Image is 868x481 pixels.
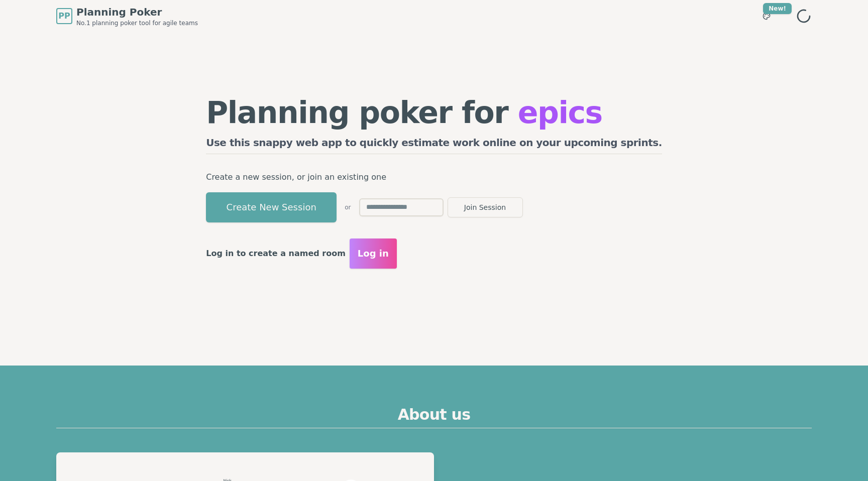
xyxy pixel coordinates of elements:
h2: Use this snappy web app to quickly estimate work online on your upcoming sprints. [206,136,662,154]
div: New! [763,3,792,14]
span: No.1 planning poker tool for agile teams [76,19,198,27]
p: Log in to create a named room [206,247,346,261]
button: New! [757,7,776,25]
p: Create a new session, or join an existing one [206,170,662,184]
button: Create New Session [206,192,337,222]
h2: About us [56,406,812,428]
h1: Planning poker for [206,97,662,128]
span: epics [518,95,602,130]
span: Log in [358,247,389,261]
a: PPPlanning PokerNo.1 planning poker tool for agile teams [56,5,198,27]
button: Log in [350,238,397,269]
span: or [345,203,351,211]
button: Join Session [448,197,523,217]
span: PP [58,10,70,22]
span: Planning Poker [76,5,198,19]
